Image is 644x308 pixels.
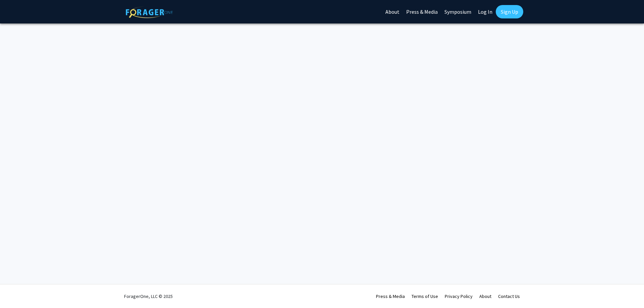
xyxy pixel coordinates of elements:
[412,293,438,299] a: Terms of Use
[126,6,173,18] img: ForagerOne Logo
[376,293,405,299] a: Press & Media
[479,293,491,299] a: About
[124,285,173,308] div: ForagerOne, LLC © 2025
[496,5,523,18] a: Sign Up
[445,293,473,299] a: Privacy Policy
[498,293,520,299] a: Contact Us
